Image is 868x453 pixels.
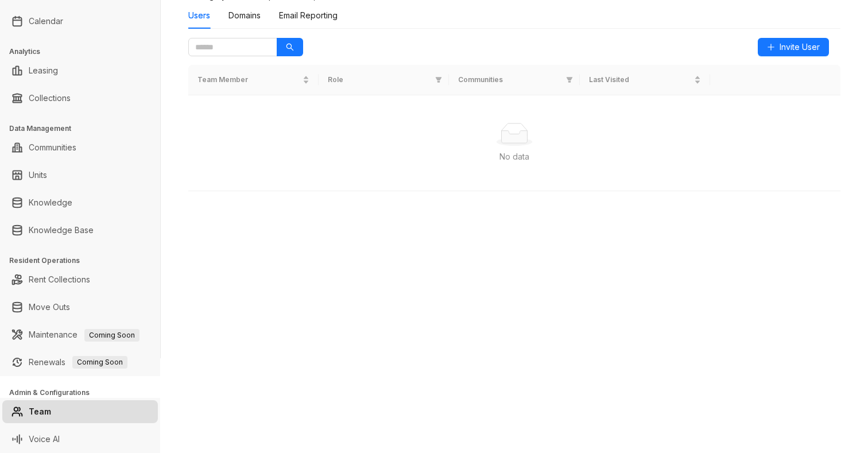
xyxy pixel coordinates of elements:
span: Coming Soon [72,356,127,369]
span: filter [566,76,573,83]
span: Invite User [780,41,820,53]
span: filter [433,72,444,88]
li: Voice AI [2,428,158,451]
li: Renewals [2,351,158,374]
span: filter [564,72,575,88]
li: Team [2,400,158,423]
a: Collections [29,87,71,110]
li: Move Outs [2,296,158,319]
div: Domains [228,9,261,22]
li: Calendar [2,10,158,33]
th: Role [319,65,449,95]
div: No data [202,150,827,163]
a: Knowledge Base [29,219,94,242]
button: Invite User [758,38,829,56]
a: RenewalsComing Soon [29,351,127,374]
a: Team [29,400,51,423]
span: Team Member [197,75,300,86]
span: Role [328,75,431,86]
th: Last Visited [580,65,710,95]
span: Last Visited [589,75,692,86]
li: Knowledge Base [2,219,158,242]
div: Users [188,9,210,22]
a: Knowledge [29,191,72,214]
h3: Resident Operations [9,255,160,266]
span: search [286,43,294,51]
span: plus [767,43,775,51]
a: Move Outs [29,296,70,319]
a: Rent Collections [29,268,90,291]
li: Maintenance [2,323,158,346]
li: Collections [2,87,158,110]
a: Calendar [29,10,63,33]
a: Communities [29,136,76,159]
h3: Admin & Configurations [9,388,160,398]
a: Units [29,164,47,187]
li: Units [2,164,158,187]
a: Voice AI [29,428,60,451]
span: Communities [458,75,561,86]
li: Rent Collections [2,268,158,291]
div: Email Reporting [279,9,338,22]
li: Leasing [2,59,158,82]
h3: Analytics [9,47,160,57]
li: Communities [2,136,158,159]
th: Team Member [188,65,319,95]
span: Coming Soon [84,329,139,342]
li: Knowledge [2,191,158,214]
a: Leasing [29,59,58,82]
h3: Data Management [9,123,160,134]
span: filter [435,76,442,83]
